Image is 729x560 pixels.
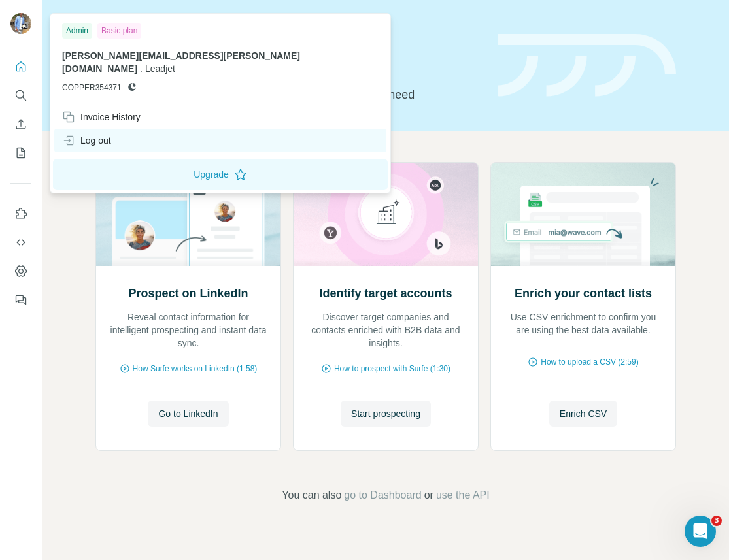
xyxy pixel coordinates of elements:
[148,401,228,427] button: Go to LinkedIn
[62,110,141,124] div: Invoice History
[62,23,92,39] div: Admin
[97,23,141,39] div: Basic plan
[541,356,638,368] span: How to upload a CSV (2:59)
[10,141,31,165] button: My lists
[140,63,143,74] span: .
[498,34,676,97] img: banner
[560,407,607,420] span: Enrich CSV
[62,82,122,93] span: COPPER354371
[10,84,31,107] button: Search
[158,407,218,420] span: Go to LinkedIn
[436,487,490,503] button: use the API
[685,516,716,547] iframe: Intercom live chat
[351,407,420,420] span: Start prospecting
[10,112,31,136] button: Enrich CSV
[10,288,31,312] button: Feedback
[293,163,479,266] img: Identify target accounts
[10,202,31,225] button: Use Surfe on LinkedIn
[344,487,421,503] button: go to Dashboard
[10,13,31,34] img: Avatar
[490,163,676,266] img: Enrich your contact lists
[62,50,300,74] span: [PERSON_NAME][EMAIL_ADDRESS][PERSON_NAME][DOMAIN_NAME]
[109,310,267,350] p: Reveal contact information for intelligent prospecting and instant data sync.
[62,134,111,147] div: Log out
[341,401,431,427] button: Start prospecting
[10,259,31,283] button: Dashboard
[282,487,341,503] span: You can also
[133,363,258,374] span: How Surfe works on LinkedIn (1:58)
[10,231,31,254] button: Use Surfe API
[504,310,662,337] p: Use CSV enrichment to confirm you are using the best data available.
[334,363,450,374] span: How to prospect with Surfe (1:30)
[515,284,652,303] h2: Enrich your contact lists
[549,401,617,427] button: Enrich CSV
[95,163,281,266] img: Prospect on LinkedIn
[128,284,248,303] h2: Prospect on LinkedIn
[10,55,31,78] button: Quick start
[53,159,388,190] button: Upgrade
[319,284,452,303] h2: Identify target accounts
[145,63,175,74] span: Leadjet
[307,310,465,350] p: Discover target companies and contacts enriched with B2B data and insights.
[711,516,722,526] span: 3
[424,487,433,503] span: or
